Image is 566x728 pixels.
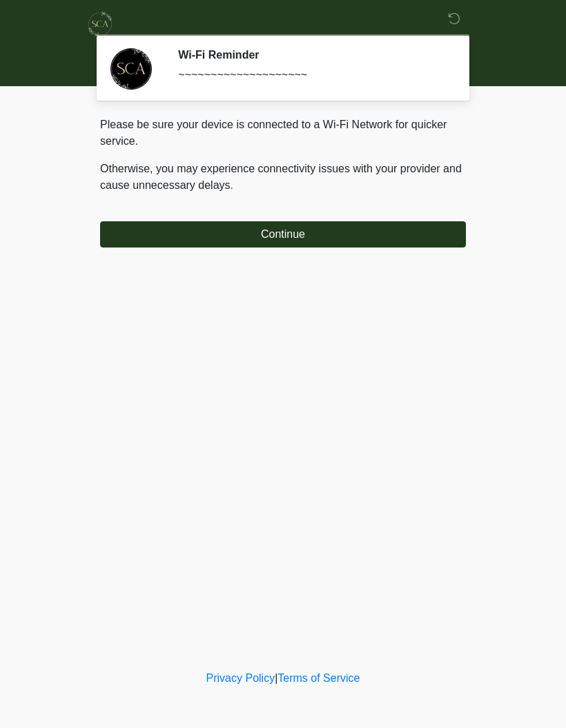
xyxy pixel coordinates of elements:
div: ~~~~~~~~~~~~~~~~~~~~ [178,67,445,83]
a: Privacy Policy [206,672,275,684]
img: Agent Avatar [110,48,152,90]
h2: Wi-Fi Reminder [178,48,445,61]
p: Otherwise, you may experience connectivity issues with your provider and cause unnecessary delays [100,161,466,194]
p: Please be sure your device is connected to a Wi-Fi Network for quicker service. [100,117,466,150]
span: . [231,179,233,191]
a: Terms of Service [277,672,360,684]
button: Continue [100,221,466,247]
img: Skinchic Dallas Logo [86,10,114,38]
a: | [275,672,277,684]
